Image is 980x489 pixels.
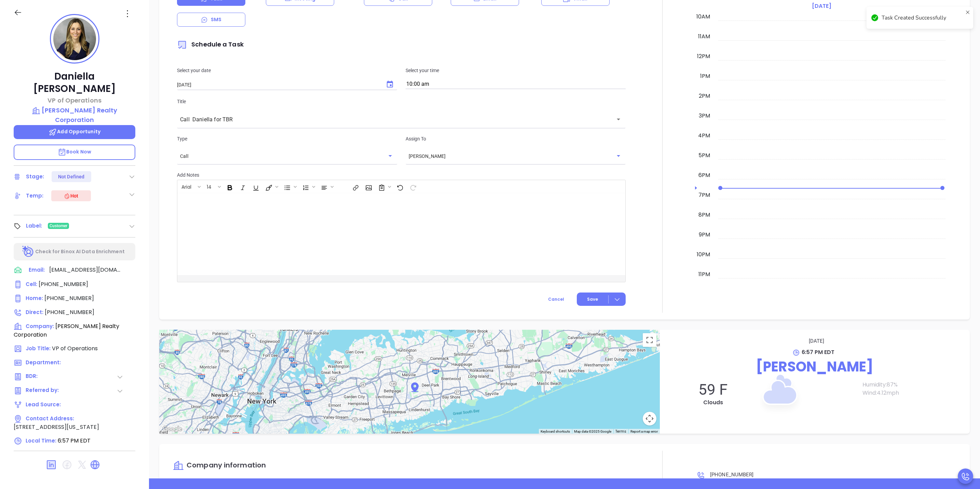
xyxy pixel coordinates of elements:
[58,437,91,445] span: 6:57 PM EDT
[29,266,45,275] span: Email:
[406,181,419,192] span: Redo
[39,280,88,288] span: [PHONE_NUMBER]
[26,372,61,381] span: BDR:
[385,151,395,161] button: Open
[22,246,34,258] img: Ai-Enrich-DaqCidB-.svg
[35,248,124,255] p: Check for Binox AI Data Enrichment
[177,40,244,49] span: Schedule a Task
[281,181,298,192] span: Insert Unordered List
[211,16,221,23] p: SMS
[26,172,44,182] div: Stage:
[249,181,261,192] span: Underline
[695,250,711,259] div: 10pm
[667,356,963,377] p: [PERSON_NAME]
[177,81,380,88] input: MM/DD/YYYY
[299,181,317,192] span: Insert Ordered List
[615,429,626,434] a: Terms (opens in new tab)
[26,281,37,288] span: Cell :
[14,106,135,124] a: [PERSON_NAME] Realty Corporation
[811,1,833,11] a: [DATE]
[614,151,623,161] button: Open
[14,96,135,105] p: VP of Operations
[26,401,61,408] span: Lead Source:
[262,181,280,192] span: Fill color or set the text color
[177,171,626,179] p: Add Notes
[697,231,711,239] div: 9pm
[667,398,760,407] p: Clouds
[52,344,98,352] span: VP of Operations
[26,437,56,444] span: Local Time:
[643,412,656,425] button: Map camera controls
[862,381,963,389] p: Humidity: 87 %
[203,181,217,192] button: 14
[643,333,656,347] button: Toggle fullscreen view
[535,293,577,306] button: Cancel
[58,171,84,182] div: Not Defined
[862,389,963,397] p: Wind: 4.12 mph
[697,191,711,199] div: 7pm
[349,181,361,192] span: Insert link
[697,171,711,179] div: 6pm
[236,181,248,192] span: Italic
[699,72,711,80] div: 1pm
[26,221,42,231] div: Label:
[26,345,51,352] span: Job Title:
[614,114,623,124] button: Open
[577,293,626,306] button: Save
[177,135,397,142] p: Type
[223,181,235,192] span: Bold
[696,52,711,60] div: 12pm
[49,128,100,135] span: Add Opportunity
[173,462,266,470] a: Company information
[697,112,711,120] div: 3pm
[14,70,135,95] p: Daniella [PERSON_NAME]
[178,181,202,192] span: Font family
[406,67,626,74] p: Select your time
[383,78,397,91] button: Choose date, selected date is Oct 15, 2025
[697,92,711,100] div: 2pm
[362,181,374,192] span: Insert Image
[161,425,183,434] img: Google
[26,359,61,366] span: Department:
[45,308,94,316] span: [PHONE_NUMBER]
[187,460,266,470] span: Company information
[406,135,626,142] p: Assign To
[375,181,393,192] span: Surveys
[802,348,834,356] span: 6:57 PM EDT
[14,322,119,339] span: [PERSON_NAME] Realty Corporation
[541,429,570,434] button: Keyboard shortcuts
[548,296,564,302] span: Cancel
[177,67,397,74] p: Select your date
[393,181,406,192] span: Undo
[203,184,215,188] span: 14
[574,430,611,433] span: Map data ©2025 Google
[746,358,814,427] img: Clouds
[697,132,711,140] div: 4pm
[64,192,78,200] div: Hot
[53,17,96,60] img: profile-user
[44,294,94,302] span: [PHONE_NUMBER]
[177,98,626,105] p: Title
[203,181,222,192] span: Font size
[670,337,963,345] p: [DATE]
[49,266,121,274] span: [EMAIL_ADDRESS][DOMAIN_NAME]
[14,423,99,431] span: [STREET_ADDRESS][US_STATE]
[26,191,44,201] div: Temp:
[317,181,335,192] span: Align
[26,309,43,316] span: Direct :
[697,32,711,41] div: 11am
[161,425,183,434] a: Open this area in Google Maps (opens a new window)
[695,13,711,21] div: 10am
[710,472,753,478] span: [PHONE_NUMBER]
[26,295,43,302] span: Home :
[178,184,195,188] span: Arial
[697,211,711,219] div: 8pm
[26,323,54,330] span: Company:
[882,14,963,22] div: Task Created Successfully
[667,381,760,398] p: 59 F
[58,148,91,155] span: Book Now
[630,430,658,433] a: Report a map error
[26,386,61,395] span: Referred by:
[50,222,68,230] span: Customer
